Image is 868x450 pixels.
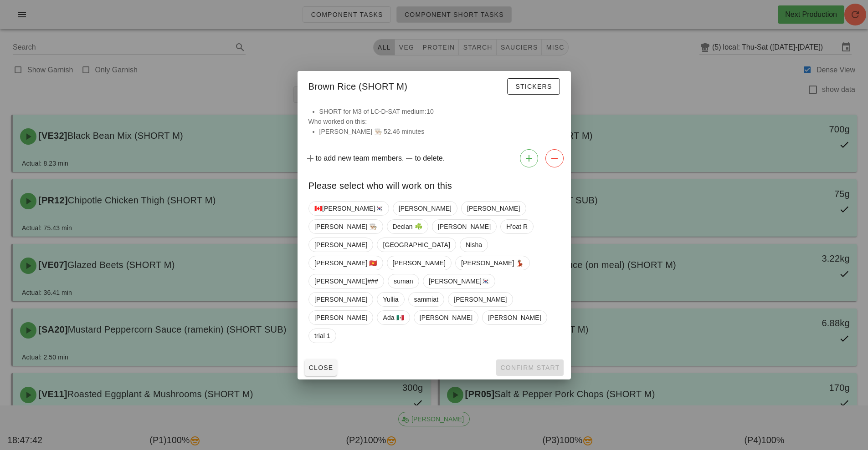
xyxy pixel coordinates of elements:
span: [PERSON_NAME] [392,256,445,270]
span: [PERSON_NAME] [398,202,451,215]
li: [PERSON_NAME] 👨🏼‍🍳 52.46 minutes [319,126,560,137]
span: sammiat [414,293,438,306]
button: Stickers [507,78,560,95]
span: suman [394,274,413,288]
span: [PERSON_NAME] 👨🏼‍🍳 [314,220,377,233]
span: [PERSON_NAME] [437,220,490,233]
span: [PERSON_NAME]🇰🇷 [428,274,489,288]
div: to add new team members. to delete. [298,146,571,171]
span: Declan ☘️ [392,220,422,233]
div: Brown Rice (SHORT M) [298,71,571,99]
span: [PERSON_NAME] [314,238,367,252]
span: [PERSON_NAME] [419,311,472,324]
span: trial 1 [314,329,330,343]
span: [PERSON_NAME] [314,311,367,324]
li: SHORT for M3 of LC-D-SAT medium:10 [319,106,560,116]
span: Ada 🇲🇽 [383,311,404,324]
div: Please select who will work on this [298,171,571,197]
span: Yullia [383,293,398,306]
span: [PERSON_NAME] [454,293,507,306]
button: Close [305,359,337,376]
span: Nisha [465,238,482,252]
div: Who worked on this: [298,106,571,146]
span: 🇨🇦[PERSON_NAME]🇰🇷 [314,202,383,215]
span: [PERSON_NAME] [467,202,520,215]
span: [PERSON_NAME]### [314,274,378,288]
span: [PERSON_NAME] [488,311,541,324]
span: Stickers [515,83,552,90]
span: [PERSON_NAME] 💃🏽 [461,256,524,270]
span: [GEOGRAPHIC_DATA] [383,238,450,252]
span: [PERSON_NAME] 🇻🇳 [314,256,377,270]
span: H'oat R [506,220,528,233]
span: [PERSON_NAME] [314,293,367,306]
span: Close [308,364,334,371]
